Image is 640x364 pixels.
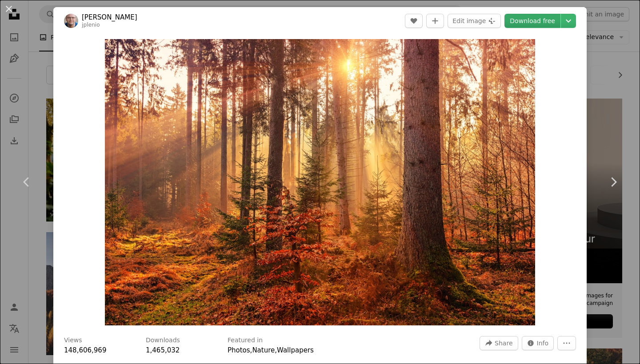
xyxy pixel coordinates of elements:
span: , [250,346,252,354]
button: More Actions [557,336,576,350]
button: Edit image [448,14,501,28]
button: Share this image [480,336,518,350]
a: Wallpapers [277,346,314,354]
button: Zoom in on this image [105,39,535,325]
span: Share [495,336,512,350]
span: , [275,346,277,354]
a: Nature [252,346,275,354]
span: 148,606,969 [64,346,106,354]
h3: Views [64,336,82,345]
img: forest heat by sunbeam [105,39,535,325]
a: Download free [504,14,560,28]
h3: Downloads [146,336,180,345]
button: Like [405,14,423,28]
button: Choose download size [561,14,576,28]
span: Info [537,336,549,350]
a: jplenio [82,22,100,28]
h3: Featured in [228,336,263,345]
button: Add to Collection [426,14,444,28]
a: Next [587,139,640,225]
button: Stats about this image [522,336,554,350]
a: [PERSON_NAME] [82,13,137,22]
a: Photos [228,346,250,354]
img: Go to Johannes Plenio's profile [64,14,78,28]
span: 1,465,032 [146,346,180,354]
